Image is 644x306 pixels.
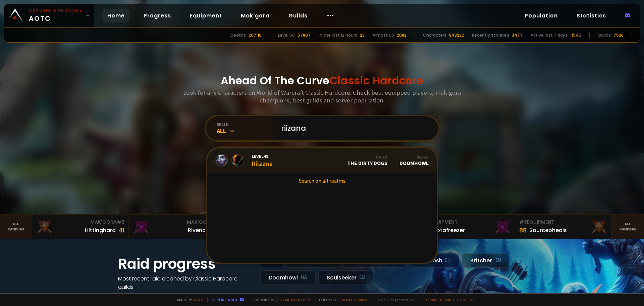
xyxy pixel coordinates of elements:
div: Riizana [252,153,273,168]
h1: Raid progress [118,253,252,274]
small: EU [359,274,365,281]
a: Progress [138,9,176,23]
a: Report a bug [212,297,238,302]
a: Seeranking [612,215,644,239]
span: Support me, [248,297,311,302]
div: Equipment [423,219,511,226]
div: Level 60 [278,32,295,38]
a: Mak'Gora#2Rivench100 [129,215,225,239]
span: Classic Hardcore [329,73,423,88]
div: Guilds [598,32,611,38]
small: EU [495,257,501,264]
input: Search a character... [277,116,430,140]
a: a fan [193,297,203,302]
div: Soulseeker [318,270,373,285]
div: Equipment [519,219,607,226]
span: AOTC [29,7,83,24]
div: 2082 [397,32,407,38]
small: EU [445,257,451,264]
a: Home [102,9,130,23]
div: All [217,127,273,135]
span: v. d752d5 - production [374,297,414,302]
div: Almost 60 [373,32,394,38]
h1: Ahead Of The Curve [221,73,423,89]
div: Notafreezer [433,226,465,234]
div: Doomhowl [399,155,429,166]
div: realm [217,122,273,127]
a: Mak'gora [235,9,275,23]
div: Doomhowl [260,270,316,285]
div: The Dirty Dogs [347,155,387,166]
div: Nek'Rosh [409,253,459,268]
div: Realm [399,155,429,160]
a: #2Equipment88Notafreezer [419,215,515,239]
a: Guilds [283,9,313,23]
a: Level49RiizanaGuildThe Dirty DogsRealmDoomhowl [207,148,437,173]
div: Mak'Gora [133,219,221,226]
div: 3477 [512,32,523,38]
div: Hittinghard [85,226,116,234]
h4: Most recent raid cleaned by Classic Hardcore guilds [118,274,252,291]
span: Made by [173,297,203,302]
a: Terms [425,297,437,302]
h3: Look for any characters on World of Warcraft Classic Hardcore. Check best equipped players, mak'g... [180,89,464,104]
div: 848232 [449,32,464,38]
div: Recently scanned [472,32,509,38]
div: 41 [118,226,124,235]
div: Sourceoheals [529,226,567,234]
span: Level 49 [252,153,273,159]
div: 23 [360,32,365,38]
a: See all progress [118,292,162,299]
a: Mak'Gora#3Hittinghard41 [32,215,129,239]
a: Statistics [571,9,611,23]
div: Rivench [188,226,209,234]
span: # 3 [117,219,124,225]
small: Classic Hardcore [29,7,83,13]
a: Consent [457,297,475,302]
a: Classic HardcoreAOTC [4,4,94,27]
span: # 3 [519,219,527,225]
div: 207116 [249,32,262,38]
a: Search on all realms [207,173,437,188]
div: 7538 [613,32,624,38]
small: NA [301,274,307,281]
div: Stitches [462,253,509,268]
a: Equipment [184,9,227,23]
a: [DOMAIN_NAME] [340,297,370,302]
div: 11545 [570,32,581,38]
a: Population [519,9,563,23]
a: Privacy [440,297,454,302]
div: Characters [423,32,446,38]
div: 88 [519,226,527,235]
div: In the last 12 hours [319,32,357,38]
div: Active last 7 days [531,32,568,38]
a: Buy me a coffee [277,297,311,302]
a: #3Equipment88Sourceoheals [515,215,612,239]
span: Checkout [315,297,370,302]
div: Guild [347,155,387,160]
div: 67807 [298,32,311,38]
div: Mak'Gora [36,219,124,226]
div: Deaths [230,32,246,38]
